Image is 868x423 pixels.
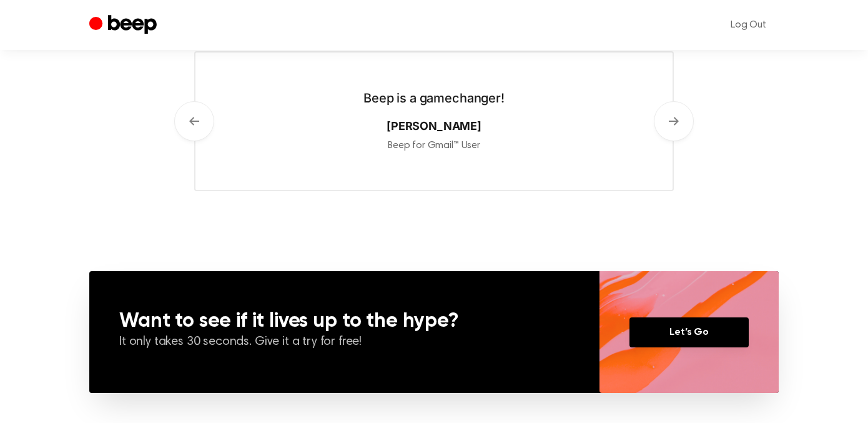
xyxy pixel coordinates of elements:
[388,141,480,151] span: Beep for Gmail™ User
[119,311,570,331] h3: Want to see if it lives up to the hype?
[363,89,504,107] blockquote: Beep is a gamechanger!
[718,10,779,40] a: Log Out
[629,317,749,347] a: Let’s Go
[89,13,160,37] a: Beep
[119,334,570,351] p: It only takes 30 seconds. Give it a try for free!
[363,117,504,134] cite: [PERSON_NAME]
